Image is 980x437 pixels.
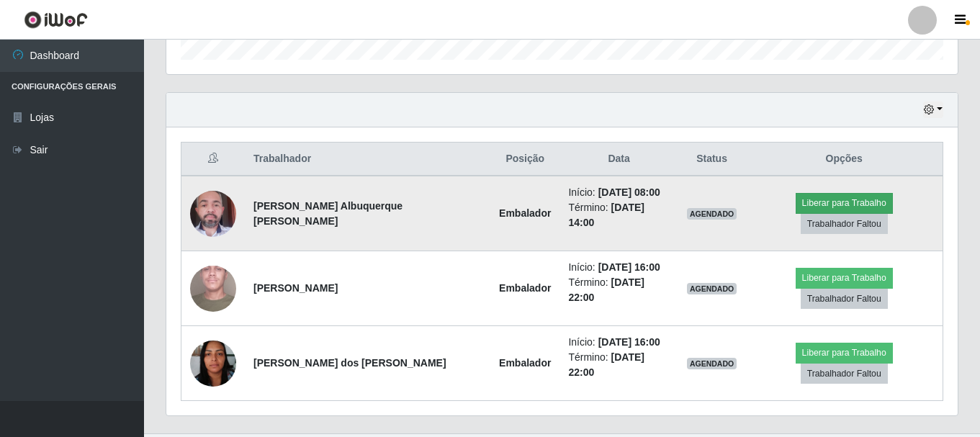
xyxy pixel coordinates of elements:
[24,11,88,29] img: CoreUI Logo
[687,208,737,220] span: AGENDADO
[801,214,888,234] button: Trabalhador Faltou
[568,200,669,230] li: Término:
[499,207,551,219] strong: Embalador
[490,143,559,176] th: Posição
[801,289,888,309] button: Trabalhador Faltou
[253,200,403,227] strong: [PERSON_NAME] Albuquerque [PERSON_NAME]
[568,335,669,350] li: Início:
[253,282,338,294] strong: [PERSON_NAME]
[687,358,737,369] span: AGENDADO
[796,343,893,363] button: Liberar para Trabalho
[190,237,236,339] img: 1705933519386.jpeg
[499,282,551,294] strong: Embalador
[190,333,236,394] img: 1751659214468.jpeg
[559,143,678,176] th: Data
[796,268,893,288] button: Liberar para Trabalho
[190,183,236,244] img: 1718556919128.jpeg
[568,350,669,380] li: Término:
[678,143,746,176] th: Status
[598,336,660,348] time: [DATE] 16:00
[568,260,669,275] li: Início:
[568,275,669,305] li: Término:
[598,186,660,198] time: [DATE] 08:00
[598,261,660,273] time: [DATE] 16:00
[245,143,490,176] th: Trabalhador
[801,364,888,384] button: Trabalhador Faltou
[253,357,446,369] strong: [PERSON_NAME] dos [PERSON_NAME]
[796,193,893,213] button: Liberar para Trabalho
[687,283,737,294] span: AGENDADO
[568,185,669,200] li: Início:
[499,357,551,369] strong: Embalador
[745,143,943,176] th: Opções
